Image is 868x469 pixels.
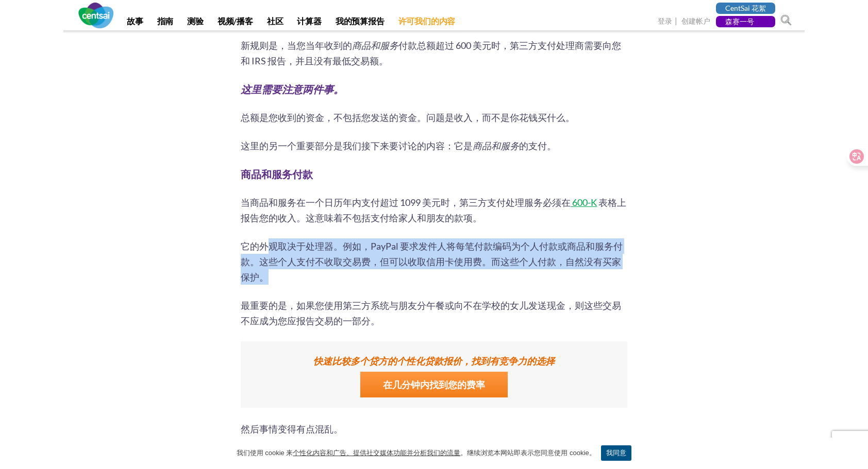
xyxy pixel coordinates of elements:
span: | [674,15,680,27]
span: 总额是您收到的资金，不包括您发送的资金。问题是收入，而不是你花钱买什么。 [241,112,575,123]
label: 快速比较多个贷方的个性化贷款报价，找到有竞争力的选择 [246,353,622,369]
h2: 商品和服务付款 [241,166,627,182]
span: 超过 600 美元时 [436,40,500,51]
p: 新规则是，当您当年收到的 付款总额 ， ，并且没有最低交易额。 [241,38,627,68]
a: 指南 [151,16,180,32]
a: 许可我们的内容 [392,16,462,32]
strong: 这里需要注意两件事。 [241,83,344,95]
a: 测验 [181,16,210,32]
span: 最重要的是，如果您使用第三方系统与朋友分午餐或向不在学校的女儿发送现金，则这些交易不应成为您应报告交易的一部分。 [241,300,621,326]
span: 这里的另一个重要部分是我们接下来要讨论的内容：它是 [241,140,473,151]
u: 个性化内容和广告、提供社交媒体功能并分析我们的流量 [293,449,460,457]
a: 我同意 [850,448,860,458]
a: 社区 [261,16,290,32]
a: 创建帐户 [681,16,710,28]
span: 。这意味着不包括支付给家人和朋友的款项。 [296,212,482,223]
a: 我的预算报告 [329,16,391,32]
span: 商品和服务 [352,40,398,51]
a: 我同意 [601,445,632,461]
span: 600-K [572,197,597,208]
a: 计算器 [291,16,327,32]
p: 的支付。 [241,138,627,153]
a: 600-K [571,197,597,208]
a: 登录 [658,16,672,28]
a: 视频/播客 [211,16,259,32]
a: 在几分钟内找到您的费率 [360,372,508,397]
a: 森赛一号 [716,16,775,27]
span: 我们使用 cookie 来 。继续浏览本网站即表示您同意使用 cookie。 [237,448,596,458]
span: 然后事情变得有点混乱。 [241,423,343,435]
img: 森赛 [78,3,113,28]
span: 它的外观取决于处理器。例如，PayPal 要求发件人将每笔付款编码为个人付款或商品和服务付款。这些个人支付不收取交易费，但可以收取信用卡使用费。而这些个人付款，自然没有买家保护。 [241,240,623,283]
a: 故事 [121,16,149,32]
a: CentSai 花絮 [716,3,775,14]
span: 商品和服务 [473,140,519,151]
p: 当商品和服务在一个日历年内支付超过 1099 美元时，第三方支付处理服务必须在 [241,195,627,225]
